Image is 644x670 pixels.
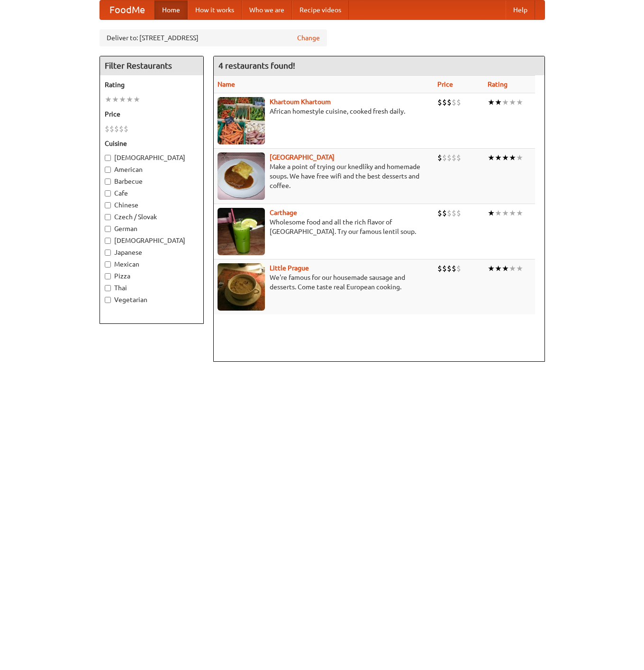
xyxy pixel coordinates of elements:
[218,263,265,311] img: littleprague.jpg
[105,153,199,162] label: [DEMOGRAPHIC_DATA]
[509,152,516,163] li: ★
[105,124,109,134] li: $
[188,0,242,19] a: How it works
[105,261,111,268] input: Mexican
[502,263,509,274] li: ★
[105,94,112,105] li: ★
[105,179,111,185] input: Barbecue
[126,94,133,105] li: ★
[105,214,111,220] input: Czech / Slovak
[488,263,495,274] li: ★
[447,263,452,274] li: $
[437,263,442,274] li: $
[100,56,203,75] h4: Filter Restaurants
[105,165,199,174] label: American
[105,202,111,208] input: Chinese
[218,61,295,70] ng-pluralize: 4 restaurants found!
[105,139,199,148] h5: Cuisine
[509,263,516,274] li: ★
[502,97,509,107] li: ★
[105,297,111,303] input: Vegetarian
[105,188,199,198] label: Cafe
[495,263,502,274] li: ★
[119,94,126,105] li: ★
[242,0,292,19] a: Who we are
[105,283,199,293] label: Thai
[270,98,331,106] a: Khartoum Khartoum
[218,273,430,292] p: We're famous for our housemade sausage and desserts. Come taste real European cooking.
[502,208,509,218] li: ★
[447,97,452,107] li: $
[105,80,199,89] h5: Rating
[506,0,535,19] a: Help
[218,162,430,190] p: Make a point of trying our knedlíky and homemade soups. We have free wifi and the best desserts a...
[100,29,327,46] div: Deliver to: [STREET_ADDRESS]
[456,152,461,163] li: $
[105,273,111,279] input: Pizza
[218,208,265,255] img: carthage.jpg
[105,295,199,304] label: Vegetarian
[437,97,442,107] li: $
[495,208,502,218] li: ★
[105,200,199,210] label: Chinese
[442,208,447,218] li: $
[105,167,111,173] input: American
[495,97,502,107] li: ★
[114,124,119,134] li: $
[105,224,199,233] label: German
[437,208,442,218] li: $
[105,259,199,269] label: Mexican
[218,217,430,236] p: Wholesome food and all the rich flavor of [GEOGRAPHIC_DATA]. Try our famous lentil soup.
[105,226,111,232] input: German
[105,155,111,161] input: [DEMOGRAPHIC_DATA]
[509,97,516,107] li: ★
[516,97,523,107] li: ★
[100,0,154,19] a: FoodMe
[105,248,199,257] label: Japanese
[270,209,297,216] a: Carthage
[495,152,502,163] li: ★
[516,263,523,274] li: ★
[488,208,495,218] li: ★
[488,97,495,107] li: ★
[488,152,495,163] li: ★
[437,152,442,163] li: $
[509,208,516,218] li: ★
[452,263,456,274] li: $
[124,124,128,134] li: $
[456,208,461,218] li: $
[447,208,452,218] li: $
[442,263,447,274] li: $
[119,124,124,134] li: $
[218,80,235,88] a: Name
[218,152,265,200] img: czechpoint.jpg
[452,152,456,163] li: $
[112,94,119,105] li: ★
[105,285,111,291] input: Thai
[105,236,199,245] label: [DEMOGRAPHIC_DATA]
[218,107,430,116] p: African homestyle cuisine, cooked fresh daily.
[105,250,111,256] input: Japanese
[437,80,453,88] a: Price
[488,80,508,88] a: Rating
[452,208,456,218] li: $
[270,153,335,161] a: [GEOGRAPHIC_DATA]
[105,177,199,186] label: Barbecue
[133,94,140,105] li: ★
[456,97,461,107] li: $
[270,264,309,272] a: Little Prague
[452,97,456,107] li: $
[297,33,320,43] a: Change
[292,0,349,19] a: Recipe videos
[105,271,199,281] label: Pizza
[442,97,447,107] li: $
[105,190,111,197] input: Cafe
[516,208,523,218] li: ★
[105,109,199,119] h5: Price
[447,152,452,163] li: $
[502,152,509,163] li: ★
[456,263,461,274] li: $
